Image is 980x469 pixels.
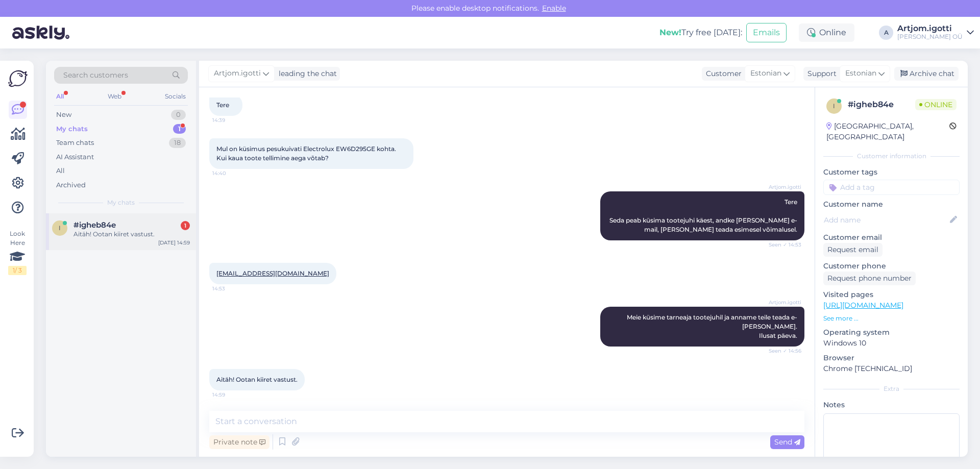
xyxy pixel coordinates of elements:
div: 18 [169,138,186,148]
div: Support [803,68,837,79]
button: Emails [746,23,787,42]
span: 14:40 [212,169,251,177]
div: 1 / 3 [8,266,27,275]
div: # igheb84e [848,98,915,111]
span: Estonian [750,68,781,79]
p: Customer name [823,199,960,210]
p: Customer tags [823,167,960,178]
div: Aitäh! Ootan kiiret vastust. [73,230,190,239]
p: Chrome [TECHNICAL_ID] [823,363,960,374]
span: Seen ✓ 14:56 [763,347,801,355]
span: Artjom.igotti [214,68,261,79]
span: i [59,224,61,232]
img: Askly Logo [8,69,28,88]
div: [PERSON_NAME] OÜ [897,33,963,41]
div: 1 [173,124,186,134]
p: Customer phone [823,261,960,271]
div: Private note [209,435,269,449]
b: New! [659,28,681,37]
a: [EMAIL_ADDRESS][DOMAIN_NAME] [216,269,329,277]
div: Archive chat [894,67,959,81]
div: Request email [823,243,883,257]
span: 14:53 [212,285,251,292]
span: Artjom.igotti [763,183,801,191]
p: Notes [823,400,960,410]
div: Artjom.igotti [897,24,963,33]
div: Look Here [8,229,27,275]
p: Operating system [823,327,960,338]
div: Customer information [823,152,960,161]
span: Search customers [63,70,128,81]
span: Tere [216,101,229,109]
span: Online [915,99,957,110]
div: Socials [163,90,188,103]
span: i [833,102,835,110]
span: Artjom.igotti [763,299,801,306]
div: Extra [823,384,960,393]
span: Send [774,437,800,447]
input: Add name [824,214,948,226]
div: My chats [56,124,88,134]
div: All [54,90,66,103]
div: AI Assistant [56,152,94,162]
div: A [879,26,893,40]
div: Online [799,23,854,42]
span: Enable [539,4,569,13]
div: [DATE] 14:59 [158,239,190,246]
span: #igheb84e [73,220,116,230]
div: leading the chat [275,68,337,79]
p: Customer email [823,232,960,243]
p: Visited pages [823,289,960,300]
span: Mul on küsimus pesukuivati Electrolux EW6D295GE kohta. Kui kaua toote tellimine aega võtab? [216,145,398,162]
span: 14:39 [212,116,251,124]
p: Windows 10 [823,338,960,349]
div: Web [106,90,124,103]
input: Add a tag [823,180,960,195]
p: See more ... [823,314,960,323]
span: Estonian [845,68,876,79]
div: Archived [56,180,86,190]
p: Browser [823,353,960,363]
div: All [56,166,65,176]
a: [URL][DOMAIN_NAME] [823,301,903,310]
span: My chats [107,198,135,207]
div: Customer [702,68,742,79]
div: Team chats [56,138,94,148]
span: Seen ✓ 14:53 [763,241,801,249]
div: Try free [DATE]: [659,27,742,39]
a: Artjom.igotti[PERSON_NAME] OÜ [897,24,974,41]
div: 0 [171,110,186,120]
div: New [56,110,71,120]
div: 1 [181,221,190,230]
span: Meie küsime tarneaja tootejuhil ja anname teile teada e-[PERSON_NAME]. Ilusat päeva. [627,313,797,339]
div: Request phone number [823,271,916,285]
div: [GEOGRAPHIC_DATA], [GEOGRAPHIC_DATA] [826,121,949,142]
span: Aitäh! Ootan kiiret vastust. [216,376,298,383]
span: 14:59 [212,391,251,399]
